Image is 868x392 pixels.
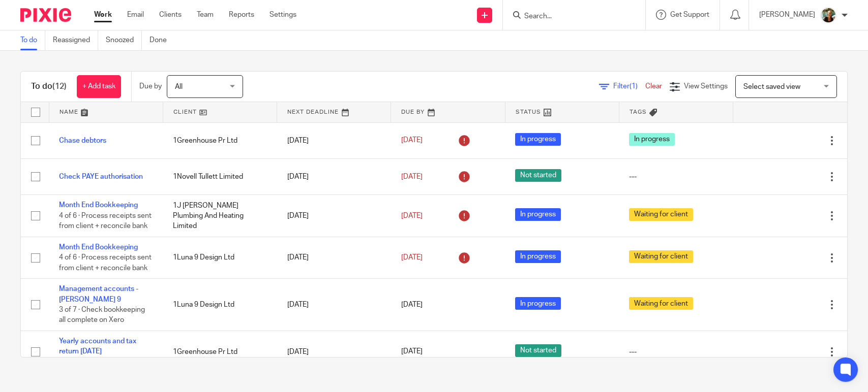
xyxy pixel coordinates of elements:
a: Month End Bookkeeping [59,202,138,209]
a: Settings [270,10,296,20]
a: Work [94,10,112,20]
span: Waiting for client [629,297,693,310]
p: [PERSON_NAME] [759,10,815,20]
h1: To do [31,81,67,92]
a: Month End Bookkeeping [59,244,138,251]
a: Reports [229,10,254,20]
a: Email [127,10,144,20]
span: [DATE] [401,301,423,308]
td: [DATE] [277,279,391,331]
td: [DATE] [277,331,391,373]
span: Tags [630,109,647,115]
a: Check PAYE authorisation [59,173,143,180]
span: In progress [629,133,675,146]
a: Reassigned [53,30,98,50]
img: Pixie [20,8,71,22]
img: Photo2.jpg [820,7,836,23]
td: 1J [PERSON_NAME] Plumbing And Heating Limited [163,195,277,237]
span: [DATE] [401,137,423,144]
div: --- [629,347,723,357]
span: Not started [515,169,561,182]
a: Snoozed [106,30,142,50]
a: + Add task [77,75,121,98]
td: 1Luna 9 Design Ltd [163,237,277,278]
span: Not started [515,344,561,357]
span: In progress [515,297,561,310]
input: Search [523,12,615,21]
span: [DATE] [401,173,423,180]
td: 1Greenhouse Pr Ltd [163,331,277,373]
span: In progress [515,133,561,146]
span: (12) [52,82,67,90]
span: Get Support [670,11,709,18]
a: Chase debtors [59,137,106,144]
span: (1) [630,83,638,90]
td: 1Novell Tullett Limited [163,158,277,194]
td: [DATE] [277,195,391,237]
span: Select saved view [743,83,800,90]
td: [DATE] [277,158,391,194]
span: Waiting for client [629,250,693,263]
span: In progress [515,208,561,221]
a: To do [20,30,45,50]
td: [DATE] [277,122,391,158]
span: All [175,83,183,90]
span: 3 of 7 · Check bookkeeping all complete on Xero [59,306,145,324]
a: Management accounts - [PERSON_NAME] 9 [59,285,138,303]
a: Done [149,30,174,50]
span: Filter [613,83,645,90]
span: Waiting for client [629,208,693,221]
div: --- [629,172,723,182]
span: 4 of 6 · Process receipts sent from client + reconcile bank [59,212,152,230]
span: View Settings [684,83,728,90]
td: 1Luna 9 Design Ltd [163,279,277,331]
td: [DATE] [277,237,391,278]
span: [DATE] [401,348,423,355]
td: 1Greenhouse Pr Ltd [163,122,277,158]
span: 4 of 6 · Process receipts sent from client + reconcile bank [59,254,152,272]
span: [DATE] [401,254,423,261]
span: [DATE] [401,212,423,219]
a: Yearly accounts and tax return [DATE] [59,338,136,355]
p: Due by [139,81,162,91]
a: Team [197,10,214,20]
a: Clear [645,83,662,90]
a: Clients [159,10,182,20]
span: In progress [515,250,561,263]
